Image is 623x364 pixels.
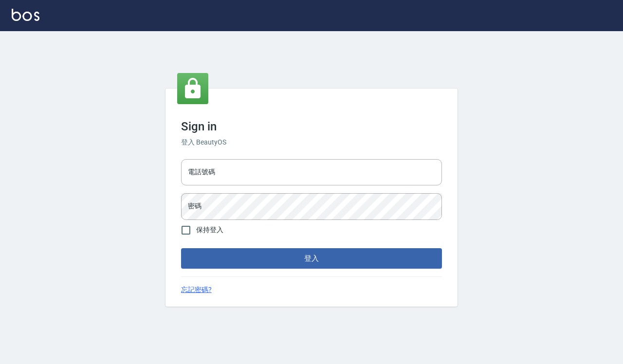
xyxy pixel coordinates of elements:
[196,225,223,235] span: 保持登入
[181,285,212,295] a: 忘記密碼?
[181,137,442,147] h6: 登入 BeautyOS
[181,248,442,269] button: 登入
[181,120,442,133] h3: Sign in
[12,9,39,21] img: Logo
